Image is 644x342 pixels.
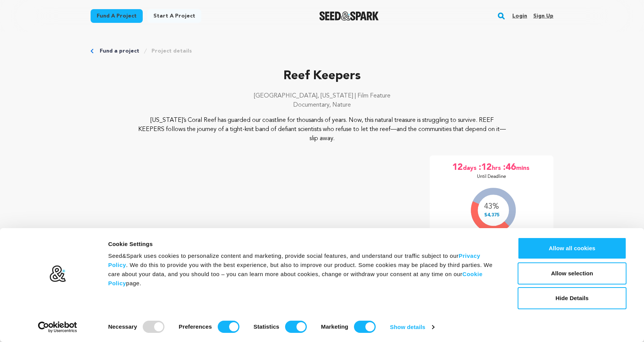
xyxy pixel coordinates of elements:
span: 12 [452,161,463,174]
p: Documentary, Nature [91,101,553,110]
div: Seed&Spark uses cookies to personalize content and marketing, provide social features, and unders... [108,251,501,288]
button: Allow all cookies [518,237,626,259]
span: mins [516,161,531,174]
a: Privacy Policy [108,253,480,268]
strong: Marketing [321,323,348,330]
img: logo [49,265,66,283]
a: Usercentrics Cookiebot - opens in a new window [24,321,91,333]
strong: Preferences [179,323,212,330]
button: Allow selection [518,262,626,284]
a: Project details [151,47,192,55]
div: Cookie Settings [108,240,501,249]
span: days [463,161,478,174]
button: Hide Details [518,287,626,309]
p: [GEOGRAPHIC_DATA], [US_STATE] | Film Feature [91,91,553,101]
a: Start a project [147,9,201,23]
a: Login [512,10,527,22]
legend: Consent Selection [108,318,108,318]
span: :12 [478,161,492,174]
a: Fund a project [100,47,139,55]
a: Seed&Spark Homepage [319,11,379,21]
img: Seed&Spark Logo Dark Mode [319,11,379,21]
span: :46 [502,161,516,174]
p: Until Deadline [477,174,506,180]
a: Sign up [533,10,553,22]
a: Show details [390,321,434,333]
span: hrs [492,161,502,174]
p: [US_STATE]’s Coral Reef has guarded our coastline for thousands of years. Now, this natural treas... [137,116,507,143]
a: Fund a project [91,9,143,23]
p: Reef Keepers [91,67,553,85]
strong: Statistics [253,323,279,330]
div: Breadcrumb [91,47,553,55]
strong: Necessary [108,323,137,330]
